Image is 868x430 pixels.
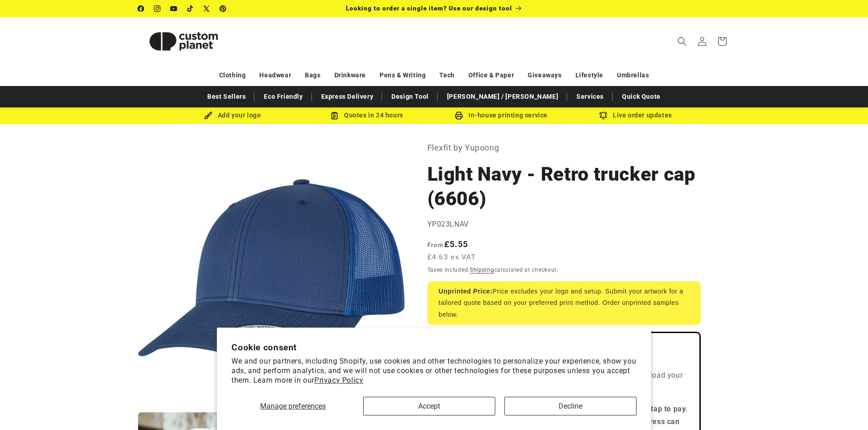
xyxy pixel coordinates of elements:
a: Best Sellers [203,89,250,105]
img: Brush Icon [204,111,212,120]
a: Privacy Policy [314,376,363,384]
span: Manage preferences [260,402,326,410]
button: Manage preferences [231,397,354,415]
p: We and our partners, including Shopify, use cookies and other technologies to personalize your ex... [231,357,637,385]
a: Bags [305,67,320,83]
a: Express Delivery [317,89,378,105]
div: Price excludes your logo and setup. Submit your artwork for a tailored quote based on your prefer... [427,281,701,325]
a: Office & Paper [468,67,514,83]
span: Looking to order a single item? Use our design tool [346,5,512,12]
a: Custom Planet [134,17,232,65]
span: YP023LNAV [427,220,469,228]
a: Services [572,89,608,105]
a: Shipping [470,267,494,273]
p: Flexfit by Yupoong [427,141,701,155]
h2: Cookie consent [231,342,637,353]
a: Headwear [259,67,291,83]
a: Design Tool [387,89,433,105]
a: Eco Friendly [259,89,307,105]
a: Drinkware [334,67,366,83]
a: Quick Quote [617,89,665,105]
h1: Light Navy - Retro trucker cap (6606) [427,162,701,211]
div: Add your logo [165,110,300,121]
img: Custom Planet [138,21,229,62]
a: Umbrellas [617,67,649,83]
span: £4.63 ex VAT [427,252,476,263]
strong: Unprinted Price: [439,288,493,295]
span: From [427,241,444,248]
a: Giveaways [528,67,561,83]
img: In-house printing [455,111,463,120]
summary: Search [672,31,692,51]
button: Accept [363,397,495,415]
a: [PERSON_NAME] / [PERSON_NAME] [442,89,563,105]
a: Clothing [219,67,246,83]
div: Quotes in 24 hours [300,110,434,121]
div: In-house printing service [434,110,569,121]
img: Order updates [599,111,607,120]
a: Pens & Writing [380,67,426,83]
div: Live order updates [569,110,703,121]
a: Tech [439,67,454,83]
a: Lifestyle [575,67,603,83]
strong: £5.55 [427,239,468,249]
button: Decline [504,397,637,415]
img: Order Updates Icon [330,111,339,120]
div: Taxes included. calculated at checkout. [427,265,701,274]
